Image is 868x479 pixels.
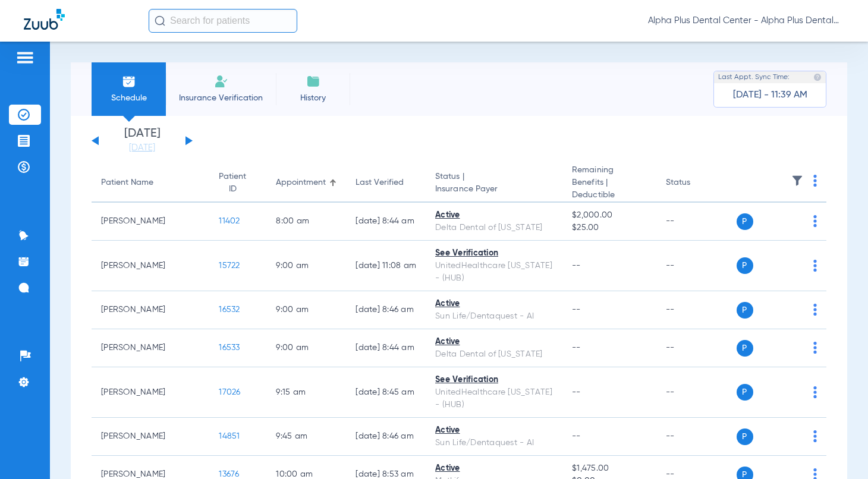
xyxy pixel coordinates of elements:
td: 9:00 AM [266,291,346,329]
td: 9:00 AM [266,329,346,367]
span: -- [572,261,581,270]
td: [PERSON_NAME] [92,329,209,367]
div: Active [435,424,553,437]
span: $2,000.00 [572,209,646,222]
td: -- [656,241,737,291]
td: [DATE] 8:44 AM [346,329,426,367]
img: Search Icon [155,15,165,26]
img: History [306,74,320,89]
div: UnitedHealthcare [US_STATE] - (HUB) [435,260,553,285]
div: Patient Name [101,177,153,189]
img: Manual Insurance Verification [214,74,228,89]
span: Insurance Payer [435,183,553,196]
a: [DATE] [106,142,178,154]
img: group-dot-blue.svg [813,386,817,398]
td: [PERSON_NAME] [92,291,209,329]
td: -- [656,329,737,367]
div: Delta Dental of [US_STATE] [435,348,553,361]
span: Schedule [100,92,157,104]
td: 9:45 AM [266,418,346,456]
div: Active [435,336,553,348]
div: Last Verified [356,177,416,189]
div: Active [435,462,553,475]
td: [DATE] 8:45 AM [346,367,426,418]
div: Sun Life/Dentaquest - AI [435,437,553,449]
div: Appointment [276,177,336,189]
span: $25.00 [572,222,646,234]
td: [PERSON_NAME] [92,203,209,241]
span: P [737,384,753,401]
span: -- [572,344,581,352]
span: -- [572,432,581,440]
td: -- [656,203,737,241]
span: Last Appt. Sync Time: [718,71,790,83]
span: 16533 [219,344,240,352]
td: 9:00 AM [266,241,346,291]
img: hamburger-icon [15,51,34,65]
td: -- [656,367,737,418]
td: [DATE] 8:44 AM [346,203,426,241]
th: Status [656,164,737,203]
th: Status | [426,164,562,203]
div: Sun Life/Dentaquest - AI [435,310,553,323]
td: [DATE] 8:46 AM [346,291,426,329]
span: P [737,428,753,445]
td: [DATE] 11:08 AM [346,241,426,291]
span: -- [572,305,581,314]
span: P [737,302,753,319]
div: Patient ID [219,171,257,196]
div: Patient ID [219,171,246,196]
img: Schedule [122,74,136,89]
img: group-dot-blue.svg [813,260,817,272]
img: group-dot-blue.svg [813,175,817,187]
td: [PERSON_NAME] [92,367,209,418]
input: Search for patients [149,9,297,33]
span: Insurance Verification [175,92,267,104]
span: P [737,257,753,274]
div: Appointment [276,177,326,189]
span: [DATE] - 11:39 AM [733,89,807,101]
td: 8:00 AM [266,203,346,241]
span: History [285,92,341,104]
img: last sync help info [813,73,822,81]
div: See Verification [435,247,553,260]
img: filter.svg [791,175,803,187]
td: [DATE] 8:46 AM [346,418,426,456]
span: 13676 [219,470,239,478]
span: $1,475.00 [572,462,646,475]
div: UnitedHealthcare [US_STATE] - (HUB) [435,386,553,411]
span: Deductible [572,189,646,201]
span: 14851 [219,432,240,440]
img: Zuub Logo [24,9,65,30]
span: 11402 [219,217,240,225]
div: Last Verified [356,177,404,189]
img: group-dot-blue.svg [813,215,817,227]
td: -- [656,291,737,329]
td: -- [656,418,737,456]
span: Alpha Plus Dental Center - Alpha Plus Dental [648,15,844,27]
span: -- [572,388,581,396]
td: [PERSON_NAME] [92,241,209,291]
span: 17026 [219,388,240,396]
img: group-dot-blue.svg [813,342,817,354]
div: Active [435,298,553,310]
td: [PERSON_NAME] [92,418,209,456]
div: Delta Dental of [US_STATE] [435,222,553,234]
li: [DATE] [106,128,178,154]
th: Remaining Benefits | [562,164,656,203]
span: 16532 [219,305,240,314]
span: P [737,340,753,357]
div: Active [435,209,553,222]
div: Patient Name [101,177,200,189]
div: See Verification [435,374,553,386]
img: group-dot-blue.svg [813,304,817,316]
span: 15722 [219,261,240,270]
iframe: Chat Widget [809,422,868,479]
td: 9:15 AM [266,367,346,418]
span: P [737,213,753,230]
